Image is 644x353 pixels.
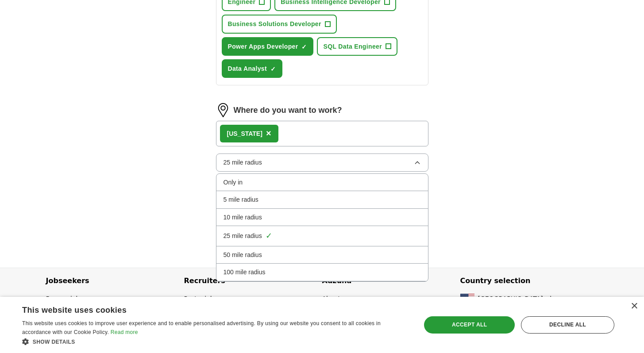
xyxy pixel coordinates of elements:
h4: Country selection [460,268,598,294]
div: [US_STATE] [227,129,262,138]
span: ✓ [301,43,307,50]
button: Power Apps Developer✓ [222,37,314,56]
button: Data Analyst✓ [222,59,283,78]
span: Show details [33,339,75,345]
span: SQL Data Engineer [323,42,382,51]
a: Browse jobs [46,295,83,302]
label: Where do you want to work? [234,104,342,117]
button: × [266,127,271,141]
div: Decline all [521,316,614,333]
span: ✓ [270,65,276,73]
span: × [266,128,271,138]
div: Accept all [424,316,515,333]
div: Close [631,303,637,310]
span: ✓ [266,230,272,242]
a: Post a job [184,295,214,302]
button: 25 mile radius [216,153,428,171]
div: This website uses cookies [22,302,387,315]
button: change [547,294,570,303]
img: US flag [460,294,474,304]
span: 5 mile radius [224,195,258,204]
span: 50 mile radius [224,250,262,260]
span: Data Analyst [228,64,267,73]
button: SQL Data Engineer [317,37,397,56]
a: About [322,295,340,302]
span: 25 mile radius [224,157,262,167]
span: 25 mile radius [224,231,262,241]
span: This website uses cookies to improve user experience and to enable personalised advertising. By u... [22,320,381,335]
a: Read more, opens a new window [111,329,138,335]
div: Show details [22,337,409,346]
span: [GEOGRAPHIC_DATA] [478,294,543,303]
span: Business Solutions Developer [228,19,321,29]
span: Power Apps Developer [228,42,298,51]
img: location.png [216,103,230,117]
button: Business Solutions Developer [222,15,337,33]
span: 10 mile radius [224,212,262,222]
span: Only in [224,177,243,187]
span: 100 mile radius [224,267,266,277]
